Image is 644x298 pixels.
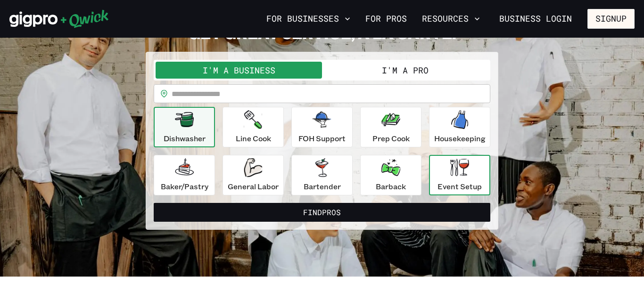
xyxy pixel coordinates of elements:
button: Baker/Pastry [154,155,215,195]
h2: GET GREAT SERVICE, A LA CARTE. [146,24,498,42]
p: FOH Support [298,133,346,144]
a: Business Login [491,9,580,29]
p: Housekeeping [434,133,486,144]
p: Prep Cook [372,133,410,144]
button: Dishwasher [154,107,215,147]
button: Resources [418,11,484,27]
p: General Labor [228,181,279,192]
button: Barback [360,155,421,195]
button: For Businesses [263,11,354,27]
button: Signup [587,9,635,29]
p: Event Setup [438,181,482,192]
p: Baker/Pastry [161,181,208,192]
button: General Labor [223,155,284,195]
p: Dishwasher [164,133,206,144]
button: Event Setup [429,155,490,195]
p: Line Cook [236,133,271,144]
p: Barback [376,181,406,192]
button: Bartender [291,155,353,195]
button: FindPros [154,203,490,222]
p: Bartender [304,181,341,192]
button: I'm a Business [156,62,322,79]
button: Line Cook [223,107,284,147]
button: Housekeeping [429,107,490,147]
a: For Pros [362,11,411,27]
button: FOH Support [291,107,353,147]
button: Prep Cook [360,107,421,147]
button: I'm a Pro [322,62,488,79]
